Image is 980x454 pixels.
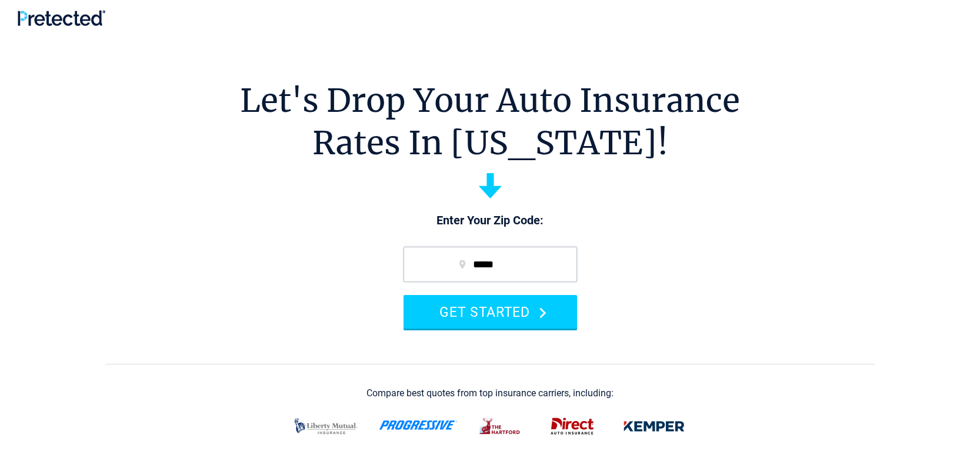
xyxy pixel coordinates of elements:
img: liberty [287,411,365,442]
img: direct [544,411,601,442]
img: kemper [615,411,693,442]
input: zip code [404,247,577,282]
img: Pretected Logo [18,10,105,26]
img: progressive [379,420,458,430]
img: thehartford [472,411,529,442]
button: GET STARTED [404,295,577,329]
h1: Let's Drop Your Auto Insurance Rates In [US_STATE]! [240,79,740,164]
div: Compare best quotes from top insurance carriers, including: [366,388,614,399]
p: Enter Your Zip Code: [392,213,589,229]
